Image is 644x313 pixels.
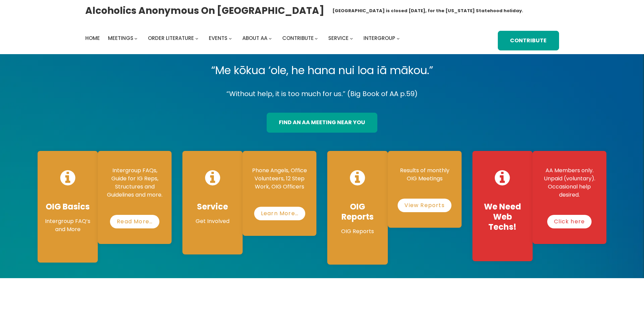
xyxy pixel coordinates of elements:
[249,166,310,191] p: Phone Angels, Office Volunteers, 12 Step Work, OIG Officers
[108,33,133,43] a: Meetings
[363,33,395,43] a: Intergroup
[242,33,267,43] a: About AA
[254,207,305,220] a: Learn More…
[85,35,100,42] span: Home
[363,35,395,42] span: Intergroup
[282,35,314,42] span: Contribute
[85,33,402,43] nav: Intergroup
[539,166,600,199] p: AA Members only. Unpaid (voluntary). Occasional help desired.
[350,37,353,40] button: Service submenu
[189,217,236,225] p: Get Involved
[134,37,137,40] button: Meetings submenu
[189,202,236,212] h4: Service
[498,31,559,51] a: Contribute
[242,35,267,42] span: About AA
[195,37,198,40] button: Order Literature submenu
[315,37,318,40] button: Contribute submenu
[395,166,455,183] p: Results of monthly OIG Meetings
[328,35,349,42] span: Service
[105,166,165,199] p: Intergroup FAQs, Guide for IG Reps, Structures and Guidelines and more.
[398,199,451,212] a: View Reports
[282,33,314,43] a: Contribute
[334,202,381,222] h4: OIG Reports
[85,33,100,43] a: Home
[479,202,526,232] h4: We Need Web Techs!
[328,33,349,43] a: Service
[110,215,159,228] a: Read More…
[44,217,91,233] p: Intergroup FAQ’s and More
[334,227,381,236] p: OIG Reports
[332,7,523,14] h1: [GEOGRAPHIC_DATA] is closed [DATE], for the [US_STATE] Statehood holiday.
[85,2,324,19] a: Alcoholics Anonymous on [GEOGRAPHIC_DATA]
[44,202,91,212] h4: OIG Basics
[209,35,227,42] span: Events
[148,35,194,42] span: Order Literature
[269,37,272,40] button: About AA submenu
[229,37,232,40] button: Events submenu
[32,88,612,100] p: “Without help, it is too much for us.” (Big Book of AA p.59)
[108,35,133,42] span: Meetings
[209,33,227,43] a: Events
[397,37,400,40] button: Intergroup submenu
[267,113,377,133] a: find an aa meeting near you
[32,61,612,80] p: “Me kōkua ‘ole, he hana nui loa iā mākou.”
[547,215,592,228] a: Click here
